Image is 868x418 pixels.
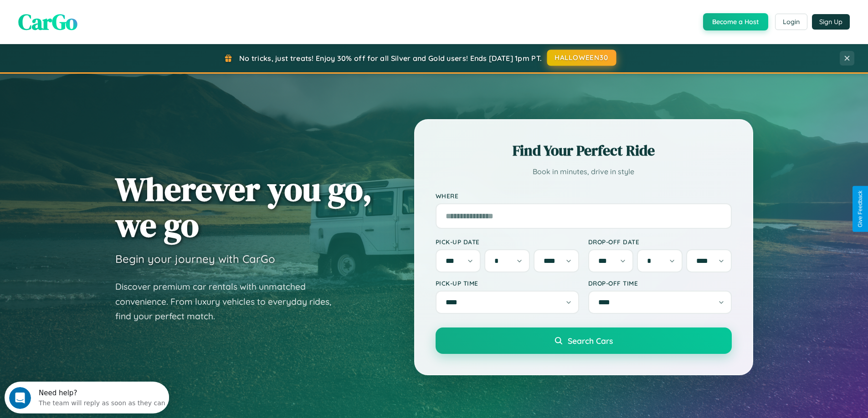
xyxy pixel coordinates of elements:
[436,141,732,161] h2: Find Your Perfect Ride
[5,382,169,413] iframe: Intercom live chat discovery launcher
[588,238,732,246] label: Drop-off Date
[34,8,161,15] div: Need help?
[857,191,863,227] div: Give Feedback
[588,279,732,287] label: Drop-off Time
[115,171,372,243] h1: Wherever you go, we go
[568,336,613,346] span: Search Cars
[115,252,275,266] h3: Begin your journey with CarGo
[9,387,31,409] iframe: Intercom live chat
[18,7,77,37] span: CarGo
[775,14,807,30] button: Login
[436,192,732,200] label: Where
[547,50,616,66] button: HALLOWEEN30
[812,14,850,30] button: Sign Up
[436,165,732,178] p: Book in minutes, drive in style
[436,238,579,246] label: Pick-up Date
[239,54,542,63] span: No tricks, just treats! Enjoy 30% off for all Silver and Gold users! Ends [DATE] 1pm PT.
[34,15,161,25] div: The team will reply as soon as they can
[703,13,768,30] button: Become a Host
[436,327,732,354] button: Search Cars
[4,4,169,29] div: Open Intercom Messenger
[115,279,343,324] p: Discover premium car rentals with unmatched convenience. From luxury vehicles to everyday rides, ...
[436,279,579,287] label: Pick-up Time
